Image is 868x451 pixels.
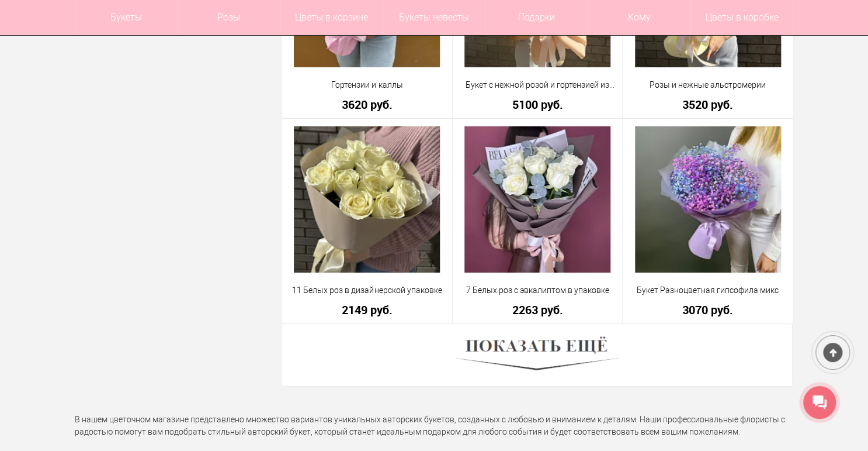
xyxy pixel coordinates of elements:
a: Розы и нежные альстромерии [630,79,785,91]
img: Показать ещё [456,333,619,377]
a: 2149 руб. [290,304,445,316]
a: 3520 руб. [630,98,785,111]
img: 11 Белых роз в дизайнерской упаковке [294,126,440,273]
a: Букет с нежной розой и гортензией из свежих цветов [460,79,615,91]
a: 7 Белых роз с эвкалиптом в упаковке [460,284,615,297]
a: 5100 руб. [460,98,615,111]
a: 2263 руб. [460,304,615,316]
a: 3070 руб. [630,304,785,316]
a: 3620 руб. [290,98,445,111]
img: Букет Разноцветная гипсофила микс [635,126,781,273]
a: Показать ещё [456,350,619,359]
img: 7 Белых роз с эвкалиптом в упаковке [464,126,610,273]
a: 11 Белых роз в дизайнерской упаковке [290,284,445,297]
a: Букет Разноцветная гипсофила микс [630,284,785,297]
a: Гортензии и каллы [290,79,445,91]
